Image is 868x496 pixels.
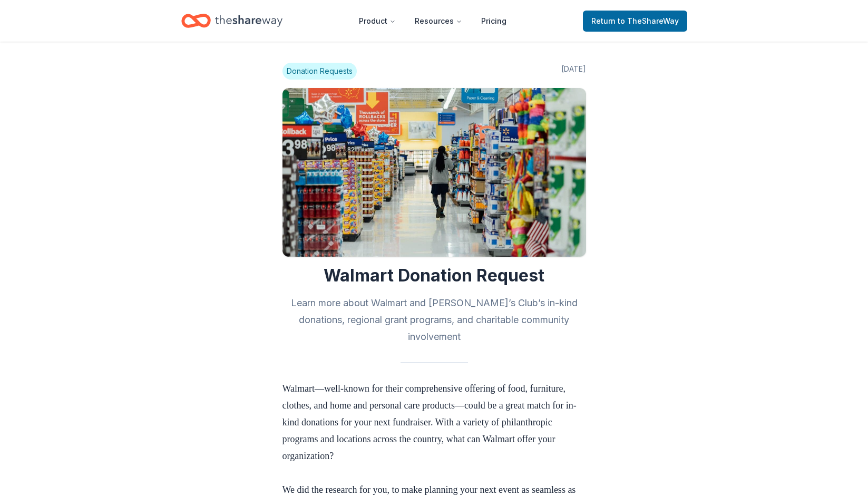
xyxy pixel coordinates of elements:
h2: Learn more about Walmart and [PERSON_NAME]’s Club’s in-kind donations, regional grant programs, a... [282,295,586,345]
p: Walmart—well-known for their comprehensive offering of food, furniture, clothes, and home and per... [282,380,586,481]
button: Resources [406,11,471,32]
a: Returnto TheShareWay [583,11,687,32]
a: Home [181,8,282,33]
nav: Main [350,8,515,33]
span: [DATE] [561,63,586,80]
a: Pricing [473,11,515,32]
img: Image for Walmart Donation Request [282,88,586,257]
span: to TheShareWay [618,16,679,25]
h1: Walmart Donation Request [282,265,586,286]
span: Donation Requests [282,63,357,80]
button: Product [350,11,404,32]
span: Return [591,15,679,27]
